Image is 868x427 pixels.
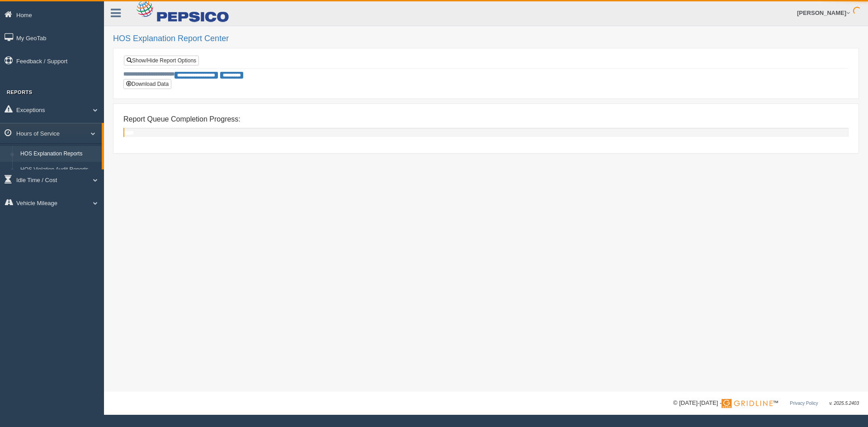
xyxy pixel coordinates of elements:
button: Download Data [123,79,171,89]
span: v. 2025.5.2403 [830,401,859,406]
a: HOS Violation Audit Reports [16,162,102,178]
h4: Report Queue Completion Progress: [123,115,849,123]
a: Privacy Policy [790,401,818,406]
div: © [DATE]-[DATE] - ™ [673,399,859,408]
a: Show/Hide Report Options [124,56,199,66]
img: Gridline [722,399,773,408]
h2: HOS Explanation Report Center [113,34,859,43]
a: HOS Explanation Reports [16,146,102,162]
